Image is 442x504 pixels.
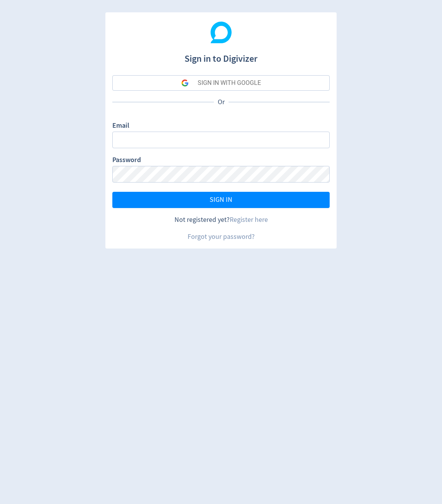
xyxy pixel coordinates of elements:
[112,155,141,166] label: Password
[112,192,330,208] button: SIGN IN
[188,232,255,241] a: Forgot your password?
[112,215,330,225] div: Not registered yet?
[112,75,330,91] button: SIGN IN WITH GOOGLE
[198,75,261,91] div: SIGN IN WITH GOOGLE
[112,121,129,132] label: Email
[230,215,268,224] a: Register here
[214,97,229,107] p: Or
[112,46,330,66] h1: Sign in to Digivizer
[210,22,232,43] img: Digivizer Logo
[210,196,232,203] span: SIGN IN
